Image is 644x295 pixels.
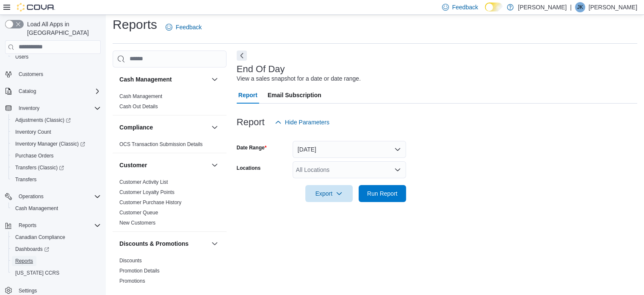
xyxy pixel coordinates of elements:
[119,239,188,248] h3: Discounts & Promotions
[237,51,247,61] button: Next
[12,127,101,137] span: Inventory Count
[237,64,285,74] h3: End Of Day
[8,150,104,162] button: Purchase Orders
[113,139,227,153] div: Compliance
[8,267,104,279] button: [US_STATE] CCRS
[210,239,220,249] button: Discounts & Promotions
[12,256,36,266] a: Reports
[12,52,32,62] a: Users
[119,141,203,147] a: OCS Transaction Submission Details
[2,102,104,114] button: Inventory
[119,161,147,169] h3: Customer
[119,209,158,216] span: Customer Queue
[2,219,104,231] button: Reports
[119,239,208,248] button: Discounts & Promotions
[113,256,227,289] div: Discounts & Promotions
[15,69,47,79] a: Customers
[15,103,43,113] button: Inventory
[210,122,220,132] button: Compliance
[452,3,478,11] span: Feedback
[119,258,142,264] a: Discounts
[15,220,40,230] button: Reports
[237,117,265,127] h3: Report
[119,123,208,132] button: Compliance
[2,191,104,202] button: Operations
[113,91,227,115] div: Cash Management
[119,268,160,274] a: Promotion Details
[210,160,220,170] button: Customer
[12,232,69,242] a: Canadian Compliance
[119,220,155,226] a: New Customers
[162,19,205,36] a: Feedback
[15,140,85,147] span: Inventory Manager (Classic)
[394,166,401,173] button: Open list of options
[19,222,36,229] span: Reports
[210,74,220,84] button: Cash Management
[8,126,104,138] button: Inventory Count
[15,258,33,264] span: Reports
[119,123,153,132] h3: Compliance
[575,2,585,12] div: Justin Keen
[113,16,157,33] h1: Reports
[12,151,101,161] span: Purchase Orders
[176,23,202,31] span: Feedback
[359,185,406,202] button: Run Report
[15,246,49,253] span: Dashboards
[119,278,145,284] a: Promotions
[15,86,39,96] button: Catalog
[19,193,44,200] span: Operations
[15,103,101,113] span: Inventory
[12,52,101,62] span: Users
[577,2,583,12] span: JK
[12,244,101,254] span: Dashboards
[12,268,101,278] span: Washington CCRS
[15,86,101,96] span: Catalog
[24,20,101,37] span: Load All Apps in [GEOGRAPHIC_DATA]
[8,51,104,63] button: Users
[119,257,142,264] span: Discounts
[119,179,168,185] span: Customer Activity List
[15,191,101,202] span: Operations
[485,3,503,11] input: Dark Mode
[119,210,158,216] a: Customer Queue
[15,220,101,230] span: Reports
[268,87,321,104] span: Email Subscription
[305,185,353,202] button: Export
[310,185,348,202] span: Export
[15,53,28,60] span: Users
[285,118,329,126] span: Hide Parameters
[8,174,104,185] button: Transfers
[238,87,257,104] span: Report
[518,2,567,12] p: [PERSON_NAME]
[237,74,361,83] div: View a sales snapshot for a date or date range.
[17,3,55,11] img: Cova
[237,165,261,171] label: Locations
[15,117,71,124] span: Adjustments (Classic)
[12,232,101,242] span: Canadian Compliance
[15,270,59,276] span: [US_STATE] CCRS
[8,138,104,150] a: Inventory Manager (Classic)
[12,256,101,266] span: Reports
[12,203,61,214] a: Cash Management
[119,141,203,148] span: OCS Transaction Submission Details
[119,189,174,195] a: Customer Loyalty Points
[15,191,47,202] button: Operations
[237,144,267,151] label: Date Range
[12,151,57,161] a: Purchase Orders
[12,268,63,278] a: [US_STATE] CCRS
[119,199,182,205] a: Customer Purchase History
[12,163,101,173] span: Transfers (Classic)
[119,278,145,284] span: Promotions
[8,162,104,174] a: Transfers (Classic)
[119,189,174,196] span: Customer Loyalty Points
[12,174,40,185] a: Transfers
[12,163,67,173] a: Transfers (Classic)
[589,2,637,12] p: [PERSON_NAME]
[8,202,104,214] button: Cash Management
[367,189,398,198] span: Run Report
[19,88,36,95] span: Catalog
[8,255,104,267] button: Reports
[15,69,101,79] span: Customers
